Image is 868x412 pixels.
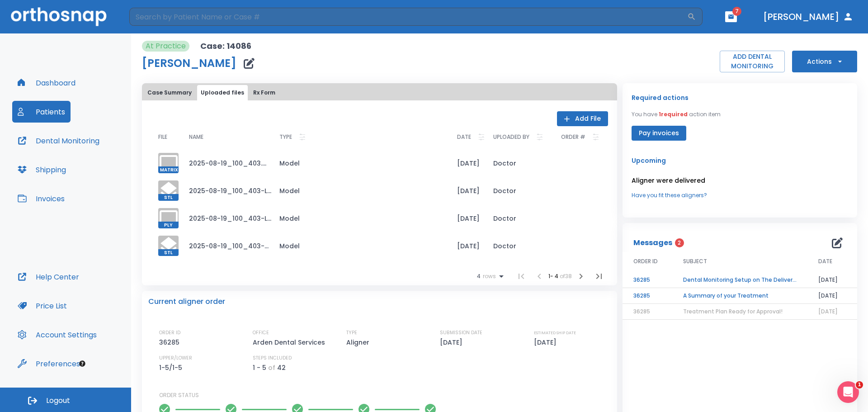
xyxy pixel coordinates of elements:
button: Price List [12,295,72,317]
span: 7 [732,7,741,16]
p: 42 [277,362,286,373]
p: Aligner [346,337,373,348]
span: MATRIX4 [158,166,179,173]
p: OFFICE [253,329,269,337]
span: 1 [856,381,863,388]
span: PLY [158,222,179,228]
span: NAME [189,134,203,140]
td: 2025-08-19_100_403-LowerJaw.stl_simplified.stl [182,177,272,204]
input: Search by Patient Name or Case # [129,8,687,26]
p: Aligner were delivered [632,175,848,186]
span: rows [481,273,496,279]
p: Upcoming [632,155,848,166]
td: A Summary of your Treatment [672,288,807,304]
td: Doctor [486,204,554,232]
div: Tooltip anchor [78,360,86,368]
span: FILE [158,134,167,140]
button: ADD DENTAL MONITORING [720,51,785,72]
p: SUBMISSION DATE [440,329,482,337]
td: Model [272,204,450,232]
td: 36285 [623,288,672,304]
p: [DATE] [534,337,560,348]
td: [DATE] [807,272,857,288]
p: of [268,362,275,373]
span: ORDER ID [633,257,658,265]
td: [DATE] [450,177,486,204]
td: [DATE] [807,288,857,304]
p: ESTIMATED SHIP DATE [534,329,576,337]
p: DATE [457,132,471,142]
p: At Practice [146,41,186,52]
span: 36285 [633,308,650,315]
p: UPLOADED BY [493,132,529,142]
button: Help Center [12,266,85,288]
p: 36285 [159,337,183,348]
button: Uploaded files [197,85,248,100]
p: TYPE [279,132,292,142]
a: Have you fit these aligners? [632,191,848,199]
td: 2025-08-19_100_403-LowerJaw.ply [182,204,272,232]
td: 36285 [623,272,672,288]
td: Model [272,149,450,177]
p: ORDER STATUS [159,391,611,399]
span: 1 - 4 [548,272,560,280]
span: DATE [818,257,832,265]
span: Treatment Plan Ready for Approval! [683,308,783,315]
td: Doctor [486,232,554,260]
td: 2025-08-19_100_403-UpperJaw.stl_simplified.stl [182,232,272,260]
button: Dashboard [12,72,81,94]
td: [DATE] [450,149,486,177]
p: Messages [633,237,672,248]
p: You have action item [632,110,721,118]
span: SUBJECT [683,257,707,265]
button: [PERSON_NAME] [759,9,857,25]
button: Account Settings [12,324,102,346]
p: STEPS INCLUDED [253,354,292,362]
p: ORDER # [561,132,585,142]
button: Invoices [12,188,70,209]
td: Dental Monitoring Setup on The Delivery Day [672,272,807,288]
button: Shipping [12,159,71,180]
p: Case: 14086 [200,41,251,52]
p: [DATE] [440,337,466,348]
div: tabs [144,85,615,100]
p: Required actions [632,92,689,103]
td: Model [272,232,450,260]
button: Dental Monitoring [12,130,105,152]
span: Logout [46,396,70,406]
p: 1 - 5 [253,362,266,373]
h1: [PERSON_NAME] [142,58,236,69]
button: Preferences [12,353,85,374]
p: TYPE [346,329,357,337]
span: STL [158,249,179,256]
button: Patients [12,101,71,123]
button: Add File [557,111,608,126]
td: Model [272,177,450,204]
p: Arden Dental Services [253,337,328,348]
span: [DATE] [818,308,838,315]
button: Actions [792,51,857,72]
td: [DATE] [450,204,486,232]
img: Orthosnap [11,7,107,26]
p: 1-5/1-5 [159,362,185,373]
td: [DATE] [450,232,486,260]
span: 4 [477,273,481,279]
button: Case Summary [144,85,195,100]
span: 2 [675,238,684,247]
button: Pay invoices [632,126,686,141]
td: Doctor [486,177,554,204]
p: ORDER ID [159,329,180,337]
p: UPPER/LOWER [159,354,192,362]
button: Rx Form [250,85,279,100]
span: of 38 [560,272,572,280]
td: 2025-08-19_100_403.matrix4 [182,149,272,177]
p: Current aligner order [148,296,225,307]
